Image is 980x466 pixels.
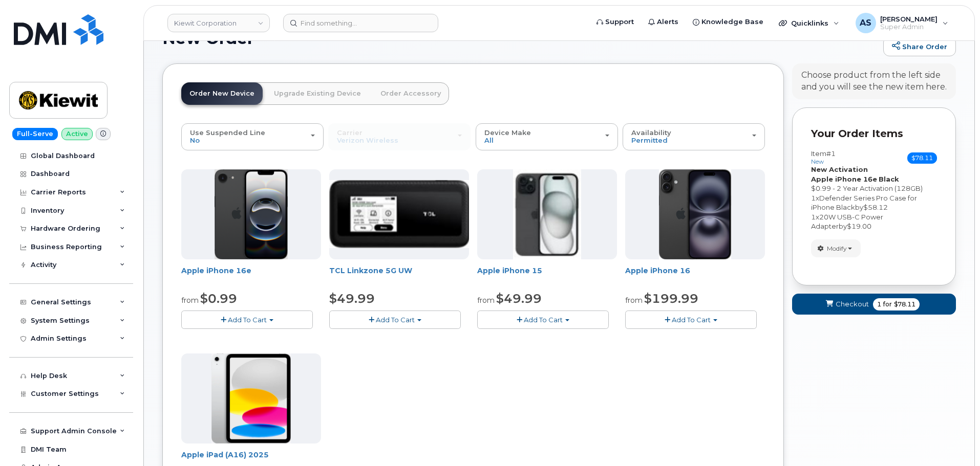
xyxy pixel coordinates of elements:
div: $0.99 - 2 Year Activation (128GB) [811,184,937,193]
div: Apple iPhone 16e [181,265,321,286]
div: Alexander Strull [848,13,955,33]
span: Super Admin [880,23,938,31]
span: AS [860,17,871,29]
div: Choose product from the left side and you will see the new item here. [801,70,947,93]
span: Add To Cart [672,316,711,324]
span: Add To Cart [524,316,563,324]
span: [PERSON_NAME] [880,15,938,23]
a: Alerts [641,12,686,32]
span: for [881,300,894,309]
div: x by [811,212,937,231]
span: $0.99 [200,291,237,306]
small: from [181,296,199,305]
span: Quicklinks [791,19,828,27]
span: $58.12 [863,203,888,211]
img: linkzone5g.png [329,180,469,248]
a: Kiewit Corporation [167,14,270,32]
small: from [625,296,643,305]
span: Checkout [836,299,869,309]
a: Apple iPhone 15 [477,266,542,275]
span: Permitted [631,136,668,144]
button: Add To Cart [625,310,757,328]
small: from [477,296,495,305]
span: Device Make [484,128,531,137]
span: 1 [811,194,816,202]
p: Your Order Items [811,126,937,141]
span: Availability [631,128,671,137]
a: Support [589,12,641,32]
span: Support [605,17,634,27]
button: Device Make All [476,123,618,150]
a: Order Accessory [372,82,449,105]
div: Apple iPhone 15 [477,265,617,286]
div: x by [811,193,937,212]
span: #1 [826,149,836,158]
a: Knowledge Base [686,12,771,32]
span: $19.00 [847,222,871,230]
small: new [811,158,824,165]
span: $49.99 [329,291,375,306]
img: iphone_16_plus.png [659,169,731,259]
span: No [190,136,200,144]
span: $49.99 [496,291,542,306]
div: Apple iPhone 16 [625,265,765,286]
a: Apple iPhone 16e [181,266,251,275]
span: $78.11 [894,300,915,309]
input: Find something... [283,14,438,32]
button: Add To Cart [329,310,461,328]
span: $78.11 [907,152,937,164]
a: Share Order [883,36,956,57]
a: TCL Linkzone 5G UW [329,266,412,275]
button: Use Suspended Line No [181,123,324,150]
span: Knowledge Base [701,17,763,27]
div: Quicklinks [772,13,846,33]
iframe: Messenger Launcher [935,421,972,458]
img: ipad_11.png [211,353,291,443]
a: Apple iPhone 16 [625,266,690,275]
span: Add To Cart [376,316,415,324]
button: Add To Cart [181,310,313,328]
img: iphone16e.png [215,169,288,259]
span: Add To Cart [228,316,267,324]
span: All [484,136,494,144]
h3: Item [811,150,836,165]
strong: Apple iPhone 16e [811,175,877,183]
span: Modify [827,244,847,253]
a: Apple iPad (A16) 2025 [181,450,269,459]
span: 1 [877,300,881,309]
span: 1 [811,213,816,221]
span: Use Suspended Line [190,128,265,137]
strong: Black [879,175,899,183]
button: Modify [811,239,861,257]
button: Availability Permitted [623,123,765,150]
span: Defender Series Pro Case for iPhone Black [811,194,917,212]
span: 20W USB-C Power Adapter [811,213,883,231]
strong: New Activation [811,165,868,173]
div: TCL Linkzone 5G UW [329,265,469,286]
span: $199.99 [644,291,698,306]
a: Upgrade Existing Device [266,82,369,105]
h1: New Order [162,29,878,47]
a: Order New Device [181,82,263,105]
img: iphone15.jpg [513,169,581,259]
button: Add To Cart [477,310,609,328]
span: Alerts [657,17,678,27]
button: Checkout 1 for $78.11 [792,294,956,315]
